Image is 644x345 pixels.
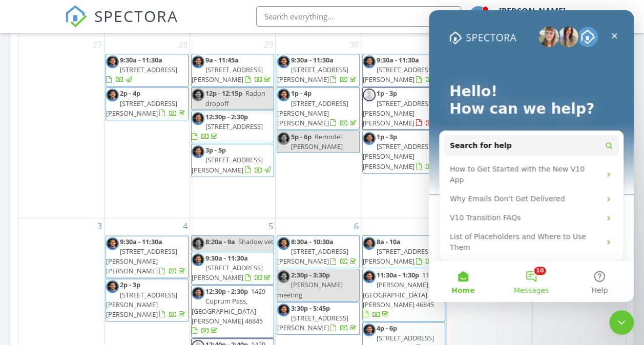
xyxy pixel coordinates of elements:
[94,5,178,27] span: SPECTORA
[498,6,565,16] div: [PERSON_NAME]
[361,36,447,218] td: Go to July 31, 2025
[106,280,187,319] a: 2p - 3p [STREET_ADDRESS][PERSON_NAME][PERSON_NAME]
[277,132,290,145] img: headshot_1.png
[120,55,162,64] span: 9:30a - 11:30a
[262,36,275,53] a: Go to July 29, 2025
[277,280,343,299] span: [PERSON_NAME] meeting
[205,145,226,155] span: 3p - 5p
[377,237,401,246] span: 8a - 10a
[192,65,263,84] span: [STREET_ADDRESS][PERSON_NAME]
[377,55,419,64] span: 9:30a - 11:30a
[362,131,445,174] a: 1p - 3p [STREET_ADDRESS][PERSON_NAME][PERSON_NAME]
[362,54,445,87] a: 9:30a - 11:30a [STREET_ADDRESS][PERSON_NAME]
[95,218,104,234] a: Go to August 3, 2025
[106,55,119,68] img: headshot_1.png
[291,304,330,313] span: 3:30p - 5:45p
[192,112,263,141] a: 12:30p - 2:30p [STREET_ADDRESS]
[192,145,273,174] a: 3p - 5p [STREET_ADDRESS][PERSON_NAME]
[256,6,461,27] input: Search everything...
[192,287,204,299] img: headshot_1.png
[362,235,445,269] a: 8a - 10a [STREET_ADDRESS][PERSON_NAME]
[191,252,274,285] a: 9:30a - 11:30a [STREET_ADDRESS][PERSON_NAME]
[191,111,274,144] a: 12:30p - 2:30p [STREET_ADDRESS]
[363,270,376,283] img: headshot_1.png
[609,310,634,335] iframe: Intercom live chat
[192,287,265,326] span: 1429 Cuprum Pass, [GEOGRAPHIC_DATA][PERSON_NAME] 46845
[291,132,311,141] span: 5p - 6p
[192,89,204,101] img: headshot_1.png
[291,132,343,151] span: Remodel [PERSON_NAME]
[363,132,376,145] img: headshot_1.png
[238,237,274,246] span: Shadow vet
[277,99,348,127] span: [STREET_ADDRESS][PERSON_NAME][PERSON_NAME]
[363,65,434,84] span: [STREET_ADDRESS][PERSON_NAME]
[192,253,273,282] a: 9:30a - 11:30a [STREET_ADDRESS][PERSON_NAME]
[363,89,376,101] img: default-user-f0147aede5fd5fa78ca7ade42f37bd4542148d508eef1c3d3ea960f66861d68b.jpg
[363,237,444,266] a: 8a - 10a [STREET_ADDRESS][PERSON_NAME]
[205,89,265,107] span: Radon dropoff
[363,132,444,171] a: 1p - 3p [STREET_ADDRESS][PERSON_NAME][PERSON_NAME]
[377,132,397,141] span: 1p - 3p
[192,287,265,335] a: 12:30p - 2:30p 1429 Cuprum Pass, [GEOGRAPHIC_DATA][PERSON_NAME] 46845
[181,218,190,234] a: Go to August 4, 2025
[291,89,311,98] span: 1p - 4p
[120,237,162,246] span: 9:30a - 11:30a
[106,237,187,276] a: 9:30a - 11:30a [STREET_ADDRESS][PERSON_NAME][PERSON_NAME]
[429,10,634,302] iframe: Intercom live chat
[106,290,177,319] span: [STREET_ADDRESS][PERSON_NAME][PERSON_NAME]
[277,304,290,316] img: headshot_1.png
[192,112,204,125] img: headshot_1.png
[65,14,178,35] a: SPECTORA
[266,218,275,234] a: Go to August 5, 2025
[362,269,445,321] a: 11:30a - 1:30p 1173 [PERSON_NAME], [GEOGRAPHIC_DATA][PERSON_NAME] 46845
[363,324,376,336] img: headshot_1.png
[291,270,330,279] span: 2:30p - 3:30p
[363,247,434,266] span: [STREET_ADDRESS][PERSON_NAME]
[106,89,187,117] a: 2p - 4p [STREET_ADDRESS][PERSON_NAME]
[363,55,376,68] img: headshot_1.png
[352,218,361,234] a: Go to August 6, 2025
[191,285,274,338] a: 12:30p - 2:30p 1429 Cuprum Pass, [GEOGRAPHIC_DATA][PERSON_NAME] 46845
[377,270,419,279] span: 11:30a - 1:30p
[106,87,189,120] a: 2p - 4p [STREET_ADDRESS][PERSON_NAME]
[277,89,358,127] a: 1p - 4p [STREET_ADDRESS][PERSON_NAME][PERSON_NAME]
[277,302,360,335] a: 3:30p - 5:45p [STREET_ADDRESS][PERSON_NAME]
[363,55,444,84] a: 9:30a - 11:30a [STREET_ADDRESS][PERSON_NAME]
[192,263,263,282] span: [STREET_ADDRESS][PERSON_NAME]
[277,304,358,332] a: 3:30p - 5:45p [STREET_ADDRESS][PERSON_NAME]
[106,247,177,275] span: [STREET_ADDRESS][PERSON_NAME][PERSON_NAME]
[363,142,434,170] span: [STREET_ADDRESS][PERSON_NAME][PERSON_NAME]
[205,89,242,98] span: 12p - 12:15p
[205,122,263,131] span: [STREET_ADDRESS]
[106,55,177,84] a: 9:30a - 11:30a [STREET_ADDRESS]
[106,237,119,250] img: headshot_1.png
[277,313,348,332] span: [STREET_ADDRESS][PERSON_NAME]
[91,36,104,53] a: Go to July 27, 2025
[192,253,204,266] img: headshot_1.png
[277,247,348,266] span: [STREET_ADDRESS][PERSON_NAME]
[205,287,248,296] span: 12:30p - 2:30p
[377,89,397,98] span: 1p - 3p
[192,55,204,68] img: headshot_1.png
[192,237,204,250] img: headshot_1.png
[176,36,190,53] a: Go to July 28, 2025
[190,36,275,218] td: Go to July 29, 2025
[104,36,190,218] td: Go to July 28, 2025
